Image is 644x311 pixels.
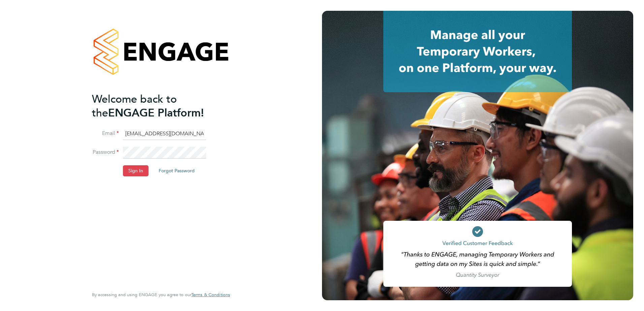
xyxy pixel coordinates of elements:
[153,165,200,176] button: Forgot Password
[92,149,119,156] label: Password
[92,92,223,120] h2: ENGAGE Platform!
[123,128,206,140] input: Enter your work email...
[92,93,177,119] span: Welcome back to the
[92,292,230,298] span: By accessing and using ENGAGE you agree to our
[123,165,149,176] button: Sign In
[191,292,230,298] a: Terms & Conditions
[191,292,230,298] span: Terms & Conditions
[92,130,119,137] label: Email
